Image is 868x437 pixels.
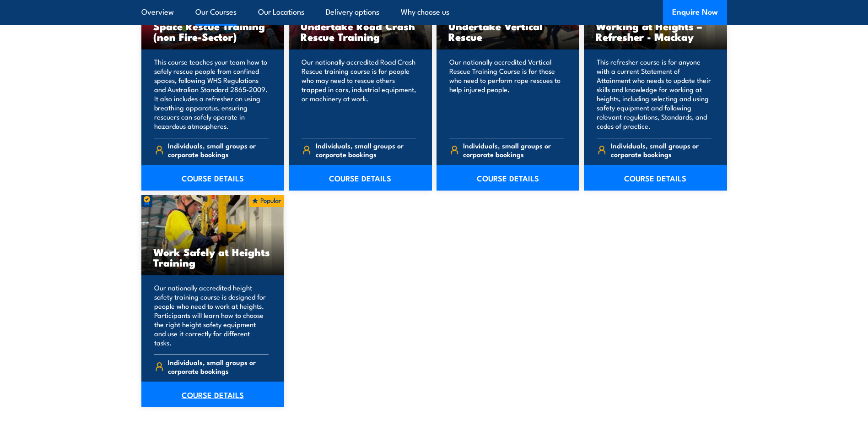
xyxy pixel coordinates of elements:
span: Individuals, small groups or corporate bookings [168,358,269,375]
span: Individuals, small groups or corporate bookings [168,141,269,158]
a: COURSE DETAILS [437,165,580,191]
a: COURSE DETAILS [584,165,727,191]
h3: Undertake Confined Space Rescue Training (non Fire-Sector) [153,10,273,42]
h3: Undertake Vertical Rescue [448,21,568,42]
p: This course teaches your team how to safely rescue people from confined spaces, following WHS Reg... [154,57,269,131]
p: Our nationally accredited height safety training course is designed for people who need to work a... [154,283,269,347]
p: This refresher course is for anyone with a current Statement of Attainment who needs to update th... [597,57,712,131]
h3: Undertake Road Crash Rescue Training [301,21,420,42]
h3: Working at Heights – Refresher - Mackay [596,21,715,42]
span: Individuals, small groups or corporate bookings [611,141,712,158]
span: Individuals, small groups or corporate bookings [463,141,564,158]
span: Individuals, small groups or corporate bookings [316,141,416,158]
a: COURSE DETAILS [141,382,285,407]
p: Our nationally accredited Road Crash Rescue training course is for people who may need to rescue ... [302,57,416,131]
h3: Work Safely at Heights Training [153,246,273,268]
a: COURSE DETAILS [141,165,285,191]
p: Our nationally accredited Vertical Rescue Training Course is for those who need to perform rope r... [449,57,564,131]
a: COURSE DETAILS [289,165,432,191]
